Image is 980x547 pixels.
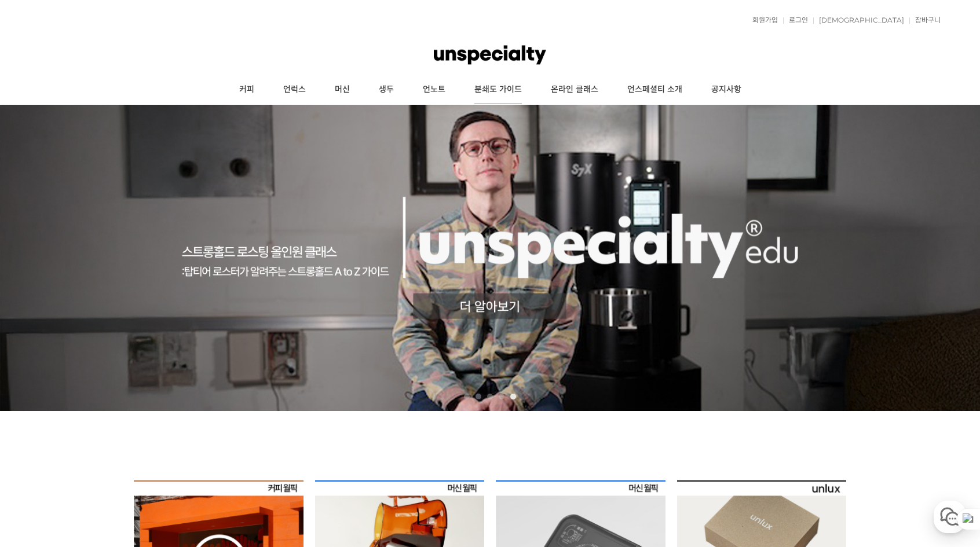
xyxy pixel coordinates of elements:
[747,17,778,24] a: 회원가입
[499,394,504,399] a: 4
[320,75,364,104] a: 머신
[697,75,756,104] a: 공지사항
[783,17,808,24] a: 로그인
[434,38,546,72] img: 언스페셜티 몰
[909,17,941,24] a: 장바구니
[269,75,320,104] a: 언럭스
[225,75,269,104] a: 커피
[460,75,536,104] a: 분쇄도 가이드
[476,394,481,399] a: 2
[408,75,460,104] a: 언노트
[536,75,613,104] a: 온라인 클래스
[487,394,493,399] a: 3
[510,394,516,399] a: 5
[613,75,697,104] a: 언스페셜티 소개
[813,17,904,24] a: [DEMOGRAPHIC_DATA]
[364,75,408,104] a: 생두
[464,394,470,399] a: 1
